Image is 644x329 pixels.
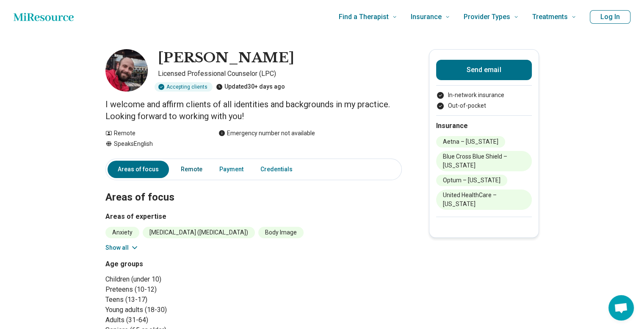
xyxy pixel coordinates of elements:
[105,98,402,122] p: I welcome and affirm clients of all identities and backgrounds in my practice. Looking forward to...
[105,170,402,205] h2: Areas of focus
[436,136,505,148] li: Aetna – [US_STATE]
[14,8,74,25] a: Home page
[105,243,139,252] button: Show all
[532,11,568,23] span: Treatments
[105,305,250,315] li: Young adults (18-30)
[436,101,532,110] li: Out-of-pocket
[143,227,255,238] li: [MEDICAL_DATA] ([MEDICAL_DATA])
[608,295,634,321] div: Open chat
[436,91,532,110] ul: Payment options
[108,161,169,178] a: Areas of focus
[158,49,294,67] h1: [PERSON_NAME]
[105,227,139,238] li: Anxiety
[176,161,207,178] a: Remote
[258,227,304,238] li: Body Image
[436,190,532,210] li: United HealthCare – [US_STATE]
[411,11,442,23] span: Insurance
[105,274,250,284] li: Children (under 10)
[105,139,202,148] div: Speaks English
[105,284,250,295] li: Preteens (10-12)
[339,11,389,23] span: Find a Therapist
[105,295,250,305] li: Teens (13-17)
[436,121,532,131] h2: Insurance
[436,175,507,186] li: Optum – [US_STATE]
[464,11,510,23] span: Provider Types
[105,315,250,325] li: Adults (31-64)
[158,69,402,79] p: Licensed Professional Counselor (LPC)
[218,129,315,138] div: Emergency number not available
[105,212,402,222] h3: Areas of expertise
[214,161,249,178] a: Payment
[155,82,213,92] div: Accepting clients
[105,49,148,92] img: Austin Waters, Licensed Professional Counselor (LPC)
[216,82,285,92] div: Updated 30+ days ago
[436,60,532,80] button: Send email
[105,259,250,269] h3: Age groups
[436,151,532,171] li: Blue Cross Blue Shield – [US_STATE]
[255,161,303,178] a: Credentials
[436,91,532,100] li: In-network insurance
[105,129,202,138] div: Remote
[590,10,630,24] button: Log In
